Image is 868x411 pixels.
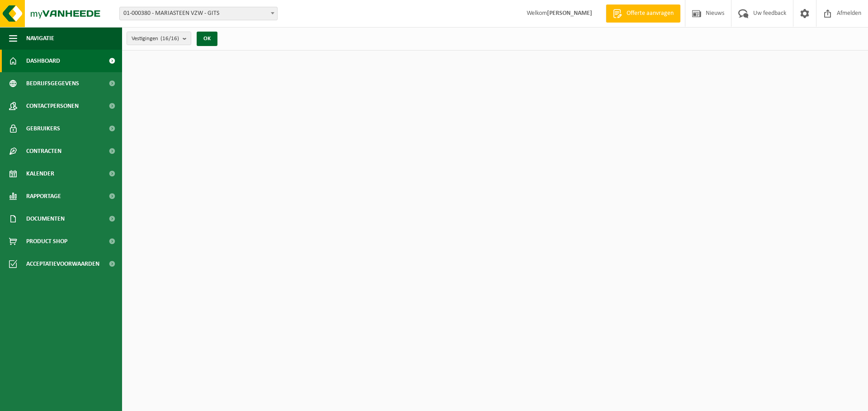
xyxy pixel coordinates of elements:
[624,9,676,18] span: Offerte aanvragen
[197,32,217,46] button: OK
[26,95,79,117] span: Contactpersonen
[119,7,278,20] span: 01-000380 - MARIASTEEN VZW - GITS
[26,230,67,253] span: Product Shop
[26,185,61,208] span: Rapportage
[132,32,179,46] span: Vestigingen
[26,208,65,230] span: Documenten
[127,32,191,45] button: Vestigingen(16/16)
[120,7,277,20] span: 01-000380 - MARIASTEEN VZW - GITS
[26,253,99,275] span: Acceptatievoorwaarden
[547,10,592,17] strong: [PERSON_NAME]
[26,50,60,72] span: Dashboard
[26,117,60,140] span: Gebruikers
[26,162,54,185] span: Kalender
[26,72,79,95] span: Bedrijfsgegevens
[606,5,680,23] a: Offerte aanvragen
[160,36,179,42] count: (16/16)
[26,140,61,162] span: Contracten
[26,27,54,50] span: Navigatie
